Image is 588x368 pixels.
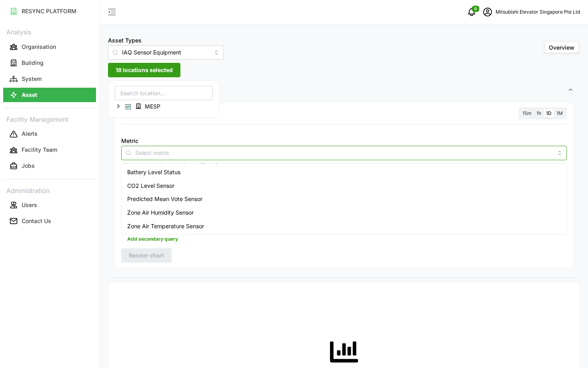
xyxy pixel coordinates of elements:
label: Metric [121,137,138,145]
a: Alerts [3,126,96,142]
a: Jobs [3,158,96,174]
p: Mitsubishi Elevator Singapore Pte Ltd [496,8,580,16]
p: Facility Team [22,146,57,154]
span: Settings [114,80,568,100]
button: Facility Team [3,143,96,157]
span: 1D [546,110,552,116]
button: schedule [480,4,496,20]
a: RESYNC PLATFORM [3,3,96,19]
button: System [3,72,96,86]
span: 0 [474,6,477,12]
button: Contact Us [3,214,96,228]
a: System [3,71,96,87]
button: Jobs [3,159,96,173]
span: 18 locations selected [116,63,173,77]
p: Administration [3,184,96,196]
input: Select metric [135,148,553,157]
button: Settings [108,80,580,100]
span: Add secondary query [127,233,178,245]
p: Facility Management [3,113,96,125]
p: *You can only select a maximum of 5 metrics [121,162,567,169]
button: Render chart [121,248,172,263]
a: Building [3,55,96,71]
p: Asset [22,91,37,99]
a: Organisation [3,39,96,55]
p: Alerts [22,130,38,138]
a: Facility Team [3,142,96,158]
span: 1h [536,110,541,116]
span: CO2 Level Sensor [127,181,174,190]
button: Users [3,198,96,212]
button: RESYNC PLATFORM [3,4,96,18]
input: Search location... [115,86,213,100]
span: 15m [522,110,532,116]
span: 1M [556,110,563,116]
p: Organisation [22,43,56,51]
label: Asset Types [108,36,142,45]
p: System [22,75,42,83]
p: Users [22,201,37,209]
button: Organisation [3,40,96,54]
p: Building [22,59,44,67]
button: notifications [464,4,480,20]
span: Zone Air Temperature Sensor [127,222,204,231]
span: Zone Air Humidity Sensor [127,208,194,217]
div: 18 locations selected [108,80,220,118]
a: Asset [3,87,96,103]
p: Jobs [22,162,35,170]
a: Users [3,197,96,213]
span: Overview [549,44,574,51]
a: Contact Us [3,213,96,229]
p: RESYNC PLATFORM [22,7,76,15]
span: Render chart [129,249,164,262]
button: Asset [3,88,96,102]
button: 18 locations selected [108,63,180,77]
button: Add secondary query [121,233,184,245]
p: Contact Us [22,217,51,225]
p: Analysis [3,26,96,37]
span: Select MESP [126,104,131,109]
button: Alerts [3,127,96,141]
span: Battery Level Status [127,168,180,177]
span: Predicted Mean Vote Sensor [127,195,202,203]
div: Settings [108,100,580,278]
span: MESP [145,103,160,111]
span: MESP [132,101,166,111]
button: Building [3,56,96,70]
